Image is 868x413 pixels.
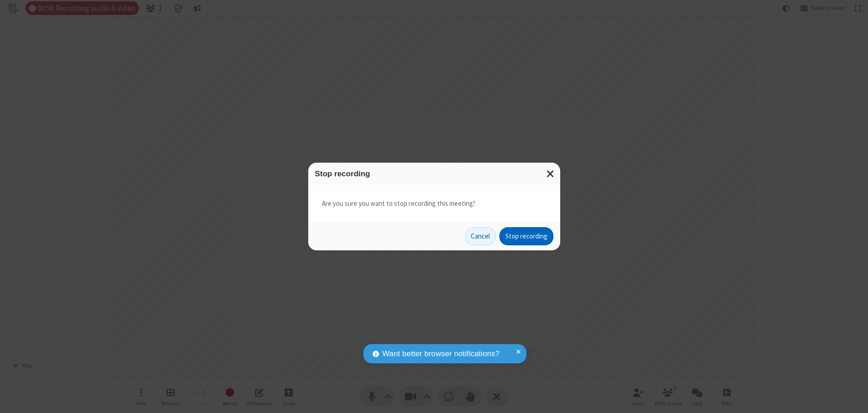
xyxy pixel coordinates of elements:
div: Are you sure you want to stop recording this meeting? [308,185,560,223]
button: Stop recording [499,227,553,245]
h3: Stop recording [315,169,553,178]
button: Cancel [465,227,496,245]
button: Close modal [541,163,560,185]
span: Want better browser notifications? [382,348,499,360]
